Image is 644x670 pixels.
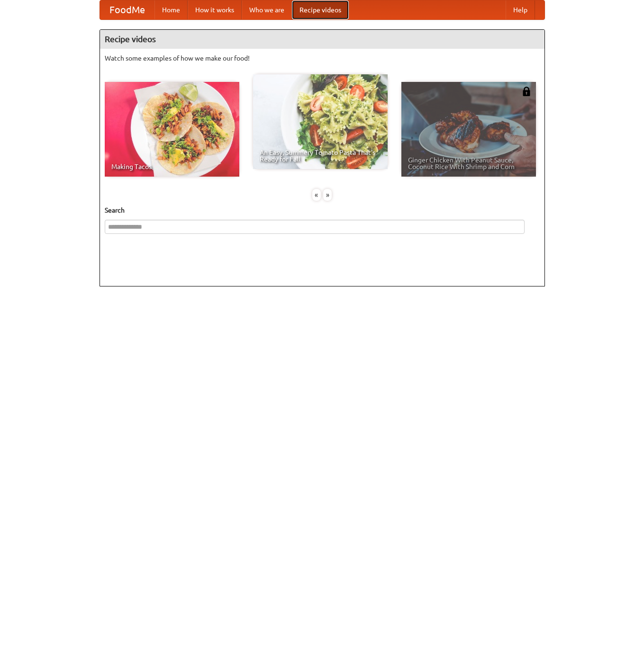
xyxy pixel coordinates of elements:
a: FoodMe [100,0,154,19]
span: An Easy, Summery Tomato Pasta That's Ready for Fall [260,149,381,162]
h4: Recipe videos [100,30,544,49]
a: Help [506,0,535,19]
a: How it works [188,0,242,19]
a: Recipe videos [292,0,349,19]
span: Making Tacos [111,163,233,170]
a: Making Tacos [105,82,239,177]
h5: Search [105,205,540,215]
a: An Easy, Summery Tomato Pasta That's Ready for Fall [253,74,388,169]
p: Watch some examples of how we make our food! [105,54,540,63]
a: Home [154,0,188,19]
div: » [323,189,332,201]
img: 483408.png [522,87,531,96]
a: Who we are [242,0,292,19]
div: « [312,189,321,201]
